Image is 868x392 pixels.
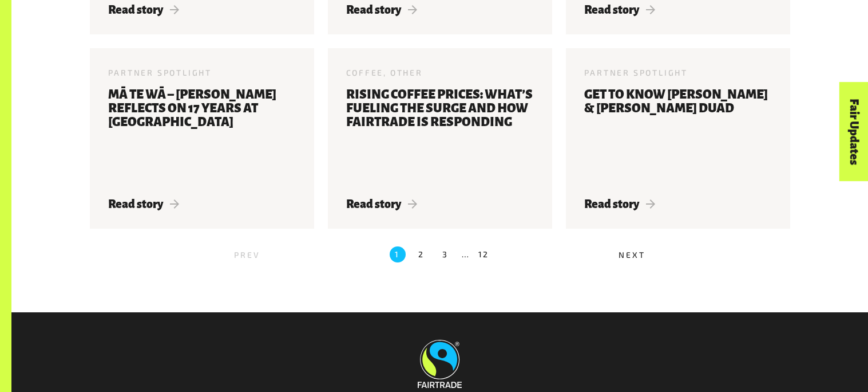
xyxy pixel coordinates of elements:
h3: Get to know [PERSON_NAME] & [PERSON_NAME] Duad [584,88,772,184]
span: Read story [584,198,656,210]
img: Fairtrade Australia New Zealand logo [418,340,462,388]
span: Read story [346,3,418,16]
h3: Rising Coffee Prices: What’s fueling the surge and how Fairtrade is responding [346,88,534,184]
span: Coffee, Other [346,68,423,77]
h3: Mā Te Wā – [PERSON_NAME] reflects on 17 years at [GEOGRAPHIC_DATA] [108,88,296,184]
label: 12 [478,246,490,262]
a: Partner Spotlight Mā Te Wā – [PERSON_NAME] reflects on 17 years at [GEOGRAPHIC_DATA] Read story [90,48,314,229]
a: Partner Spotlight Get to know [PERSON_NAME] & [PERSON_NAME] Duad Read story [566,48,790,229]
label: 3 [438,246,454,262]
span: Read story [584,3,656,16]
label: 1 [390,246,406,262]
span: Partner Spotlight [108,68,212,77]
span: Read story [108,198,180,210]
label: 2 [414,246,430,262]
li: … [462,246,470,262]
span: Next [619,250,645,260]
span: Read story [108,3,180,16]
span: Partner Spotlight [584,68,688,77]
span: Read story [346,198,418,210]
a: Coffee, Other Rising Coffee Prices: What’s fueling the surge and how Fairtrade is responding Read... [328,48,552,229]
